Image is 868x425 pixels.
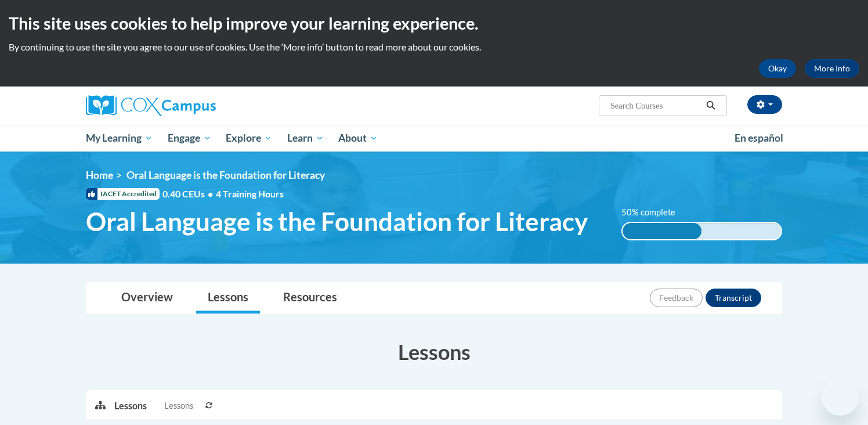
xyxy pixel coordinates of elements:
[226,131,272,145] span: Explore
[735,132,783,144] span: En español
[706,289,761,307] button: Transcript
[86,95,306,116] a: Cox Campus
[208,188,213,199] span: •
[609,99,702,113] input: Search Courses
[86,337,782,366] h3: Lessons
[9,41,859,53] p: By continuing to use the site you agree to our use of cookies. Use the ‘More info’ button to read...
[218,125,280,152] a: Explore
[702,99,719,113] button: Search
[86,206,588,237] span: Oral Language is the Foundation for Literacy
[727,126,791,150] a: En español
[747,95,782,114] button: Account Settings
[623,223,702,239] div: 50% complete
[216,188,284,199] span: 4 Training Hours
[331,125,386,152] a: About
[86,95,216,116] img: Cox Campus
[621,206,688,219] label: 50% complete
[272,283,349,314] a: Resources
[162,188,216,200] span: 0.40 CEUs
[287,131,324,145] span: Learn
[759,59,796,78] button: Okay
[126,169,325,181] span: Oral Language is the Foundation for Literacy
[110,283,185,314] a: Overview
[280,125,331,152] a: Learn
[168,131,211,145] span: Engage
[650,289,703,307] button: Feedback
[86,131,153,145] span: My Learning
[114,399,147,412] p: Lessons
[160,125,219,152] a: Engage
[805,59,859,78] a: More Info
[196,283,260,314] a: Lessons
[338,131,378,145] span: About
[822,379,859,416] iframe: Button to launch messaging window
[9,12,859,35] h2: This site uses cookies to help improve your learning experience.
[86,188,160,200] span: IACET Accredited
[86,169,113,181] a: Home
[78,125,160,152] a: My Learning
[164,399,193,412] span: Lessons
[68,125,800,152] div: Main menu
